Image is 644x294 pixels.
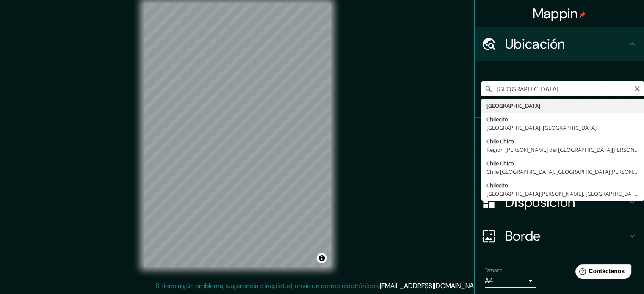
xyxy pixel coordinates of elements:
font: [GEOGRAPHIC_DATA] [486,102,540,110]
font: Si tiene algún problema, sugerencia o inquietud, envíe un correo electrónico a [155,281,380,290]
font: Chilecito [486,181,508,189]
div: A4 [485,274,536,288]
div: Patas [475,118,644,151]
font: Chile Chico [486,159,514,167]
a: [EMAIL_ADDRESS][DOMAIN_NAME] [380,281,484,290]
font: Chilecito [486,115,508,123]
canvas: Mapa [144,3,331,267]
button: Claro [634,84,641,92]
img: pin-icon.png [579,11,586,18]
font: [GEOGRAPHIC_DATA][PERSON_NAME], [GEOGRAPHIC_DATA] [486,190,639,198]
font: Ubicación [505,35,565,53]
input: Elige tu ciudad o zona [481,81,644,96]
div: Estilo [475,151,644,185]
font: A4 [485,276,493,285]
button: Activar o desactivar atribución [317,253,327,263]
font: Tamaño [485,267,502,274]
font: Disposición [505,193,575,211]
font: Borde [505,227,541,245]
div: Ubicación [475,27,644,61]
font: Chile Chico [486,137,514,145]
div: Borde [475,219,644,253]
font: [GEOGRAPHIC_DATA], [GEOGRAPHIC_DATA] [486,124,597,132]
font: Mappin [533,5,578,22]
div: Disposición [475,185,644,219]
iframe: Lanzador de widgets de ayuda [569,261,635,285]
